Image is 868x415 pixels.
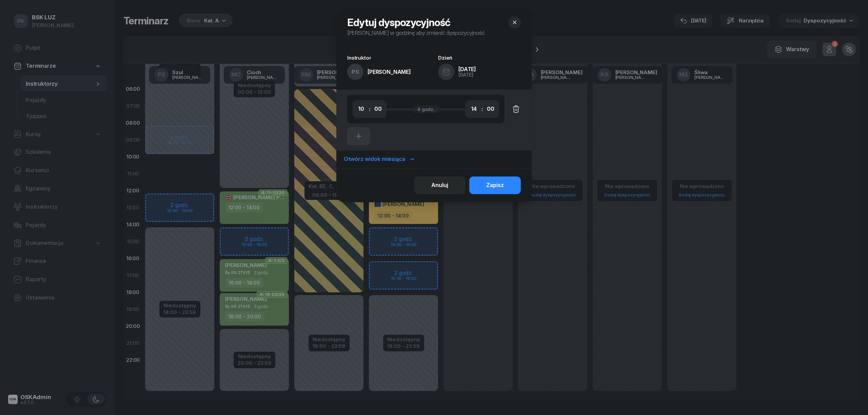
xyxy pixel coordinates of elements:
[347,28,485,38] p: [PERSON_NAME] w godzinę aby zmienić dyspozycyjność
[481,105,483,113] div: :
[368,69,411,75] div: [PERSON_NAME]
[486,181,504,190] div: Zapisz
[414,177,465,194] button: Anuluj
[458,66,476,72] span: [DATE]
[347,16,485,28] h1: Edytuj dyspozycyjność
[336,150,422,168] button: Otwórz widok miesiąca
[458,72,473,78] span: [DATE]
[431,181,448,190] div: Anuluj
[469,177,521,194] button: Zapisz
[352,69,359,75] span: PS
[344,155,415,164] div: Otwórz widok miesiąca
[369,105,370,113] div: :
[412,105,440,113] div: 4 godz.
